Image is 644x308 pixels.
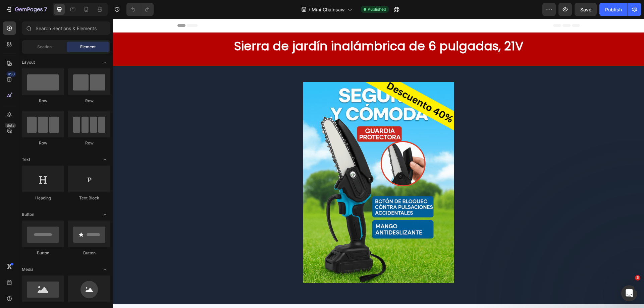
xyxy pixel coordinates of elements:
[22,59,35,65] span: Layout
[37,44,52,50] span: Section
[6,71,16,77] div: 450
[621,285,637,301] iframe: Intercom live chat
[44,5,47,13] p: 7
[22,157,30,163] span: Text
[309,6,310,13] span: /
[190,63,341,264] img: gempages_570156795566228295-322820ba-0623-4e85-bd0f-985ccbbf89f2.png
[635,275,640,281] span: 3
[368,6,386,12] span: Published
[605,6,622,13] div: Publish
[599,3,628,16] button: Publish
[68,250,110,256] div: Button
[22,250,64,256] div: Button
[100,264,110,275] span: Toggle open
[3,3,50,16] button: 7
[575,3,597,16] button: Save
[126,3,154,16] div: Undo/Redo
[22,211,34,218] span: Button
[80,44,96,50] span: Element
[312,6,345,13] span: Mini Chainsaw
[580,7,591,12] span: Save
[113,19,644,308] iframe: Design area
[22,140,64,146] div: Row
[22,195,64,201] div: Heading
[68,195,110,201] div: Text Block
[22,98,64,104] div: Row
[100,57,110,68] span: Toggle open
[100,209,110,220] span: Toggle open
[22,21,110,35] input: Search Sections & Elements
[22,266,34,272] span: Media
[5,123,16,128] div: Beta
[68,98,110,104] div: Row
[68,140,110,146] div: Row
[100,154,110,165] span: Toggle open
